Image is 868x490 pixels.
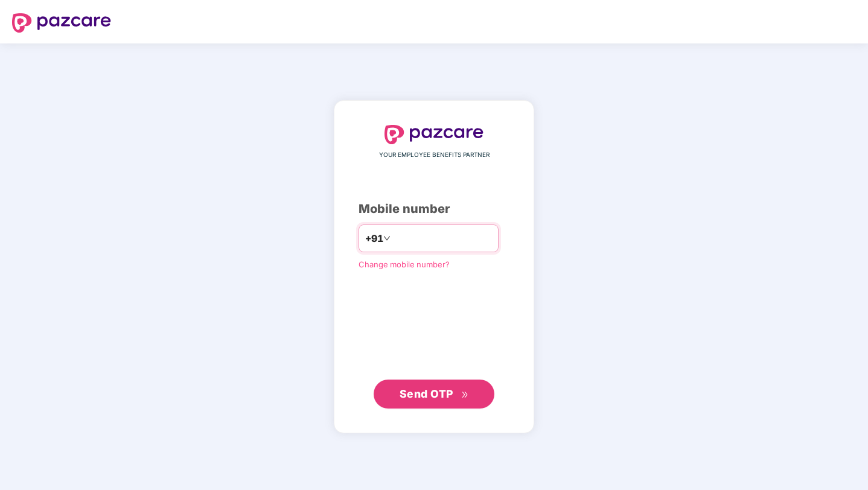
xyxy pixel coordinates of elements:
[365,231,383,246] span: +91
[374,380,494,409] button: Send OTPdouble-right
[385,125,483,144] img: logo
[12,13,111,33] img: logo
[359,259,450,269] a: Change mobile number?
[400,387,453,400] span: Send OTP
[461,391,469,399] span: double-right
[383,235,391,242] span: down
[359,200,509,218] div: Mobile number
[379,150,490,160] span: YOUR EMPLOYEE BENEFITS PARTNER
